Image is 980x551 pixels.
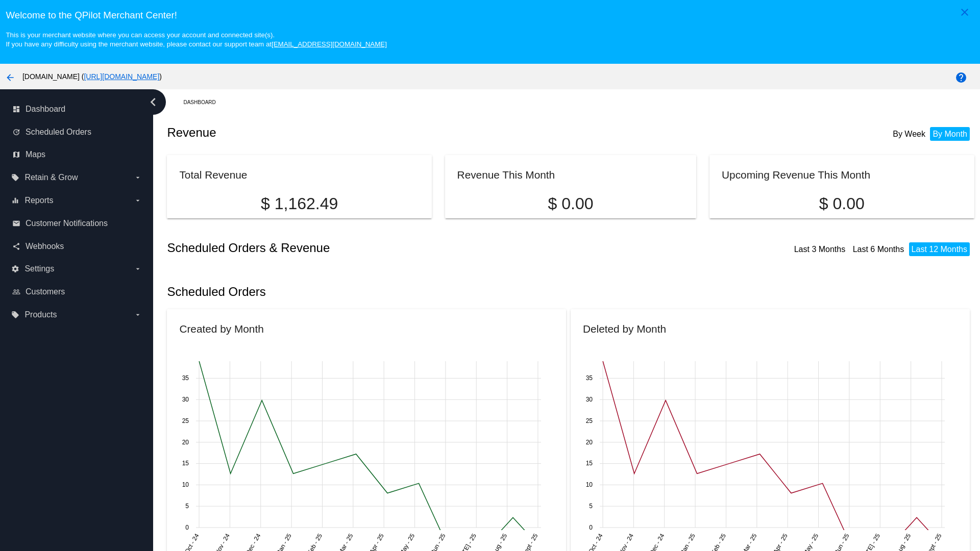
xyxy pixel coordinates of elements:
a: Last 6 Months [853,245,904,254]
span: Maps [26,150,45,159]
a: dashboard Dashboard [12,101,142,117]
text: 30 [182,396,189,403]
h2: Scheduled Orders [167,285,571,299]
text: 15 [586,460,593,467]
a: [EMAIL_ADDRESS][DOMAIN_NAME] [272,40,387,48]
text: 20 [586,439,593,446]
h2: Revenue [167,126,571,140]
i: share [12,242,20,251]
a: people_outline Customers [12,284,142,300]
span: Webhooks [26,242,64,251]
span: Products [24,310,57,319]
mat-icon: close [959,6,971,18]
mat-icon: arrow_back [4,71,16,84]
text: 10 [182,481,189,488]
i: map [12,151,20,159]
text: 20 [182,439,189,446]
text: 10 [586,481,593,488]
i: arrow_drop_down [134,173,142,182]
h2: Total Revenue [179,169,247,181]
text: 0 [589,524,593,531]
a: email Customer Notifications [12,215,142,232]
span: Customers [26,287,65,296]
i: arrow_drop_down [134,265,142,273]
text: 25 [586,417,593,424]
i: update [12,128,20,136]
i: local_offer [11,311,19,319]
p: $ 0.00 [722,194,962,213]
small: This is your merchant website where you can access your account and connected site(s). If you hav... [6,31,386,48]
i: local_offer [11,173,19,182]
a: Last 12 Months [912,245,967,254]
span: Settings [24,264,54,273]
mat-icon: help [955,71,967,84]
li: By Week [890,127,928,141]
a: [URL][DOMAIN_NAME] [84,72,159,81]
p: $ 0.00 [457,194,684,213]
text: 5 [589,503,593,510]
i: equalizer [11,196,19,205]
i: settings [11,265,19,273]
p: $ 1,162.49 [179,194,419,213]
span: Reports [24,196,53,205]
li: By Month [930,127,970,141]
span: Scheduled Orders [26,128,91,137]
span: Retain & Grow [24,173,78,182]
h2: Revenue This Month [457,169,555,181]
i: dashboard [12,105,20,113]
text: 0 [186,524,189,531]
h2: Created by Month [179,323,263,335]
span: Customer Notifications [26,219,108,228]
text: 15 [182,460,189,467]
a: Last 3 Months [794,245,846,254]
h2: Scheduled Orders & Revenue [167,241,571,255]
h3: Welcome to the QPilot Merchant Center! [6,10,974,21]
i: arrow_drop_down [134,196,142,205]
text: 35 [586,374,593,382]
i: arrow_drop_down [134,311,142,319]
i: chevron_left [145,94,161,110]
text: 25 [182,417,189,424]
i: email [12,219,20,228]
h2: Upcoming Revenue This Month [722,169,870,181]
span: Dashboard [26,105,65,114]
text: 30 [586,396,593,403]
text: 5 [186,503,189,510]
text: 35 [182,374,189,382]
i: people_outline [12,288,20,296]
a: share Webhooks [12,238,142,255]
h2: Deleted by Month [583,323,666,335]
a: map Maps [12,146,142,163]
span: [DOMAIN_NAME] ( ) [22,72,162,81]
a: update Scheduled Orders [12,124,142,140]
a: Dashboard [183,94,225,110]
